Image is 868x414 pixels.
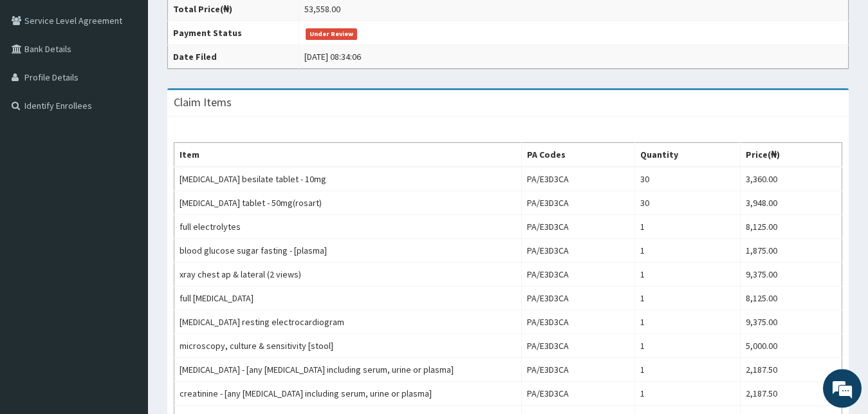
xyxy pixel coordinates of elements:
[521,287,635,310] td: PA/E3D3CA
[635,334,741,358] td: 1
[304,3,340,15] div: 53,558.00
[174,143,522,167] th: Item
[521,382,635,406] td: PA/E3D3CA
[174,191,522,215] td: [MEDICAL_DATA] tablet - 50mg(rosart)
[741,191,842,215] td: 3,948.00
[521,334,635,358] td: PA/E3D3CA
[521,310,635,334] td: PA/E3D3CA
[304,50,361,63] div: [DATE] 08:34:06
[174,167,522,191] td: [MEDICAL_DATA] besilate tablet - 10mg
[168,45,299,69] th: Date Filed
[635,191,741,215] td: 30
[174,310,522,334] td: [MEDICAL_DATA] resting electrocardiogram
[741,167,842,191] td: 3,360.00
[174,287,522,310] td: full [MEDICAL_DATA]
[635,143,741,167] th: Quantity
[306,28,358,40] span: Under Review
[635,287,741,310] td: 1
[635,382,741,406] td: 1
[168,21,299,45] th: Payment Status
[521,143,635,167] th: PA Codes
[521,191,635,215] td: PA/E3D3CA
[635,263,741,287] td: 1
[174,239,522,263] td: blood glucose sugar fasting - [plasma]
[635,310,741,334] td: 1
[521,167,635,191] td: PA/E3D3CA
[741,334,842,358] td: 5,000.00
[174,358,522,382] td: [MEDICAL_DATA] - [any [MEDICAL_DATA] including serum, urine or plasma]
[741,382,842,406] td: 2,187.50
[741,239,842,263] td: 1,875.00
[174,263,522,287] td: xray chest ap & lateral (2 views)
[635,239,741,263] td: 1
[635,358,741,382] td: 1
[174,215,522,239] td: full electrolytes
[521,263,635,287] td: PA/E3D3CA
[174,382,522,406] td: creatinine - [any [MEDICAL_DATA] including serum, urine or plasma]
[741,310,842,334] td: 9,375.00
[521,358,635,382] td: PA/E3D3CA
[635,215,741,239] td: 1
[741,143,842,167] th: Price(₦)
[741,263,842,287] td: 9,375.00
[741,358,842,382] td: 2,187.50
[174,97,232,108] h3: Claim Items
[521,215,635,239] td: PA/E3D3CA
[741,215,842,239] td: 8,125.00
[521,239,635,263] td: PA/E3D3CA
[741,287,842,310] td: 8,125.00
[635,167,741,191] td: 30
[174,334,522,358] td: microscopy, culture & sensitivity [stool]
